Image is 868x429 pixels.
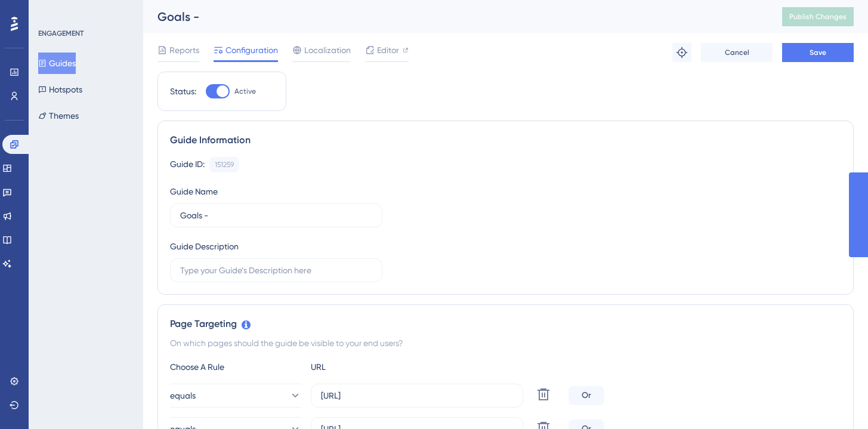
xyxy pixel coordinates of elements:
button: Guides [38,53,76,74]
input: yourwebsite.com/path [321,389,513,402]
button: Themes [38,105,79,126]
span: Editor [377,43,399,57]
span: equals [170,388,196,403]
button: Hotspots [38,79,82,100]
div: 151259 [215,160,234,169]
div: ENGAGEMENT [38,29,84,38]
span: Publish Changes [789,12,847,21]
span: Cancel [725,48,749,57]
button: Save [782,43,854,62]
span: Reports [169,43,199,57]
div: Choose A Rule [170,360,301,374]
div: URL [311,360,442,374]
div: Or [569,386,604,405]
div: On which pages should the guide be visible to your end users? [170,336,841,350]
span: Localization [304,43,351,57]
div: Guide Information [170,133,841,147]
div: Page Targeting [170,317,841,331]
span: Save [810,48,826,57]
div: Status: [170,84,196,98]
div: Guide Description [170,239,239,254]
button: Cancel [701,43,773,62]
span: Configuration [226,43,278,57]
div: Goals - [157,8,752,25]
button: equals [170,384,301,408]
input: Type your Guide’s Description here [180,264,372,277]
span: Active [234,87,256,96]
div: Guide ID: [170,157,205,172]
input: Type your Guide’s Name here [180,209,372,222]
iframe: UserGuiding AI Assistant Launcher [818,382,854,418]
div: Guide Name [170,184,218,199]
button: Publish Changes [782,7,854,26]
